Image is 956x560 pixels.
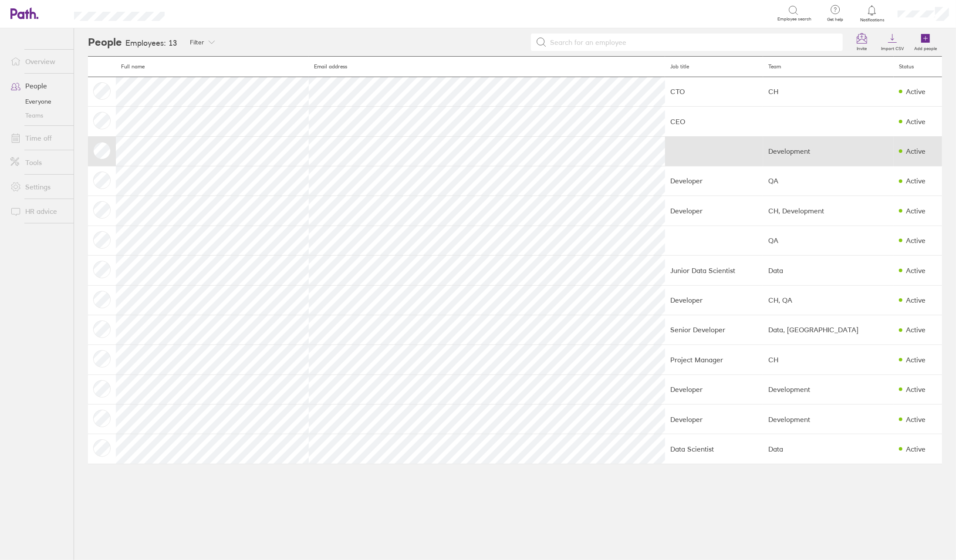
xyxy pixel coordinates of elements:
a: People [3,77,74,94]
td: Developer [665,166,763,196]
td: Developer [665,374,763,404]
div: Search [188,9,210,17]
td: Project Manager [665,345,763,374]
td: Data Scientist [665,434,763,464]
a: Overview [3,53,74,70]
td: CH [763,77,894,106]
td: Junior Data Scientist [665,256,763,285]
a: Settings [3,178,74,196]
div: Active [906,445,926,453]
td: CH, Development [763,196,894,226]
td: Development [763,136,894,166]
span: Get help [821,17,849,22]
div: Active [906,147,926,155]
div: Active [906,207,926,215]
label: Add people [909,44,942,51]
input: Search for an employee [547,34,838,51]
td: Developer [665,405,763,434]
div: Active [906,356,926,364]
td: Data [763,434,894,464]
a: Teams [3,108,74,122]
h3: Employees: 13 [125,39,177,48]
div: Active [906,118,926,125]
div: Active [906,88,926,95]
a: Invite [848,28,876,56]
td: Senior Developer [665,315,763,344]
div: Active [906,267,926,274]
span: Filter [190,39,205,46]
td: CEO [665,107,763,136]
label: Import CSV [876,44,909,51]
div: Active [906,236,926,244]
th: Email address [309,57,665,77]
td: Data, [GEOGRAPHIC_DATA] [763,315,894,344]
a: HR advice [3,202,74,220]
td: CTO [665,77,763,106]
span: Notifications [858,17,886,23]
td: Data [763,256,894,285]
span: Employee search [777,17,811,22]
td: Development [763,405,894,434]
a: Add people [909,28,942,56]
th: Team [763,57,894,77]
th: Full name [116,57,309,77]
th: Job title [665,57,763,77]
div: Active [906,326,926,334]
td: CH, QA [763,285,894,315]
label: Invite [852,44,872,51]
a: Tools [3,154,74,171]
h2: People [88,28,122,56]
td: Developer [665,285,763,315]
a: Notifications [858,4,886,23]
div: Active [906,415,926,423]
th: Status [894,57,942,77]
td: QA [763,166,894,196]
div: Active [906,177,926,185]
td: Development [763,374,894,404]
td: Developer [665,196,763,226]
td: CH [763,345,894,374]
a: Everyone [3,94,74,108]
a: Import CSV [876,28,909,56]
div: Active [906,385,926,393]
div: Active [906,296,926,304]
td: QA [763,226,894,255]
a: Time off [3,129,74,147]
